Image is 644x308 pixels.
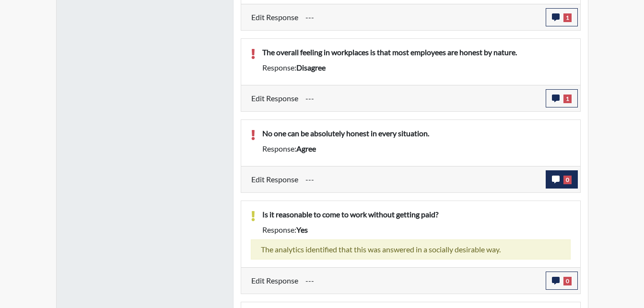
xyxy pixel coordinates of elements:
span: 0 [563,277,572,285]
div: Update the test taker's response, the change might impact the score [298,272,546,290]
div: Update the test taker's response, the change might impact the score [298,170,546,189]
span: disagree [296,63,326,72]
button: 1 [546,8,578,26]
p: No one can be absolutely honest in every situation. [262,128,571,139]
span: 1 [563,13,572,22]
label: Edit Response [251,8,298,26]
p: Is it reasonable to come to work without getting paid? [262,209,571,220]
button: 0 [546,272,578,290]
div: Response: [255,143,578,154]
p: The overall feeling in workplaces is that most employees are honest by nature. [262,47,571,58]
div: The analytics identified that this was answered in a socially desirable way. [251,239,571,260]
div: Update the test taker's response, the change might impact the score [298,8,546,26]
div: Response: [255,224,578,236]
span: agree [296,144,316,153]
span: 1 [563,95,572,103]
div: Response: [255,62,578,73]
button: 0 [546,170,578,189]
span: 0 [563,176,572,184]
div: Update the test taker's response, the change might impact the score [298,89,546,107]
label: Edit Response [251,89,298,107]
button: 1 [546,89,578,107]
span: yes [296,225,308,234]
label: Edit Response [251,170,298,189]
label: Edit Response [251,272,298,290]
